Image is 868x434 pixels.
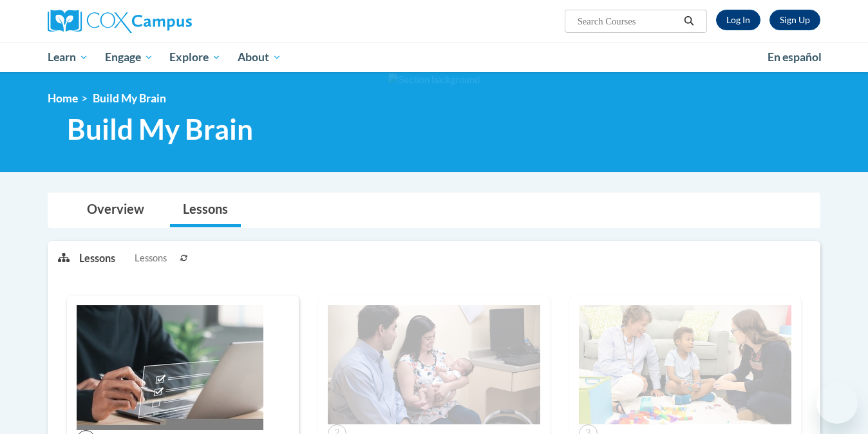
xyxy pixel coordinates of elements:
img: Course Image [77,305,263,430]
span: En español [768,50,822,64]
a: Explore [161,42,229,72]
a: Overview [74,193,157,227]
button: Search [679,14,699,29]
a: Home [48,91,78,105]
iframe: Button to launch messaging window [816,382,858,424]
p: Lessons [79,251,115,265]
span: Explore [169,50,221,65]
a: En español [759,44,830,71]
span: Lessons [135,251,167,265]
span: Build My Brain [67,112,253,146]
img: Course Image [328,305,540,425]
span: About [238,50,281,65]
img: Course Image [579,305,791,425]
input: Search Courses [576,14,679,29]
a: Register [769,10,820,30]
span: Build My Brain [93,91,166,105]
a: Learn [39,42,97,72]
a: Cox Campus [48,10,292,33]
a: Log In [716,10,760,30]
span: Engage [105,50,153,65]
img: Cox Campus [48,10,192,33]
img: Section background [388,73,480,87]
a: Engage [97,42,162,72]
a: Lessons [170,193,241,227]
span: Learn [48,50,88,65]
div: Main menu [28,42,840,72]
a: About [229,42,290,72]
